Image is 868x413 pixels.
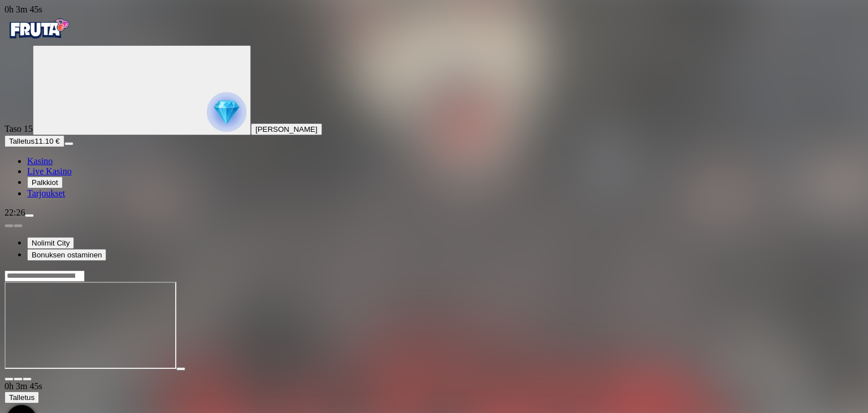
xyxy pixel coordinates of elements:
button: menu [25,214,34,217]
img: Fruta [5,15,72,43]
button: menu [64,142,73,145]
span: Live Kasino [27,166,72,176]
button: close icon [5,377,14,381]
button: play icon [176,367,185,371]
span: Kasino [27,156,53,166]
iframe: Blood & Shadow 2 [5,282,176,369]
a: gift-inverted iconTarjoukset [27,188,65,198]
span: Nolimit City [32,239,70,247]
span: Tarjoukset [27,188,65,198]
button: fullscreen icon [23,377,32,381]
button: Talletusplus icon11.10 € [5,135,64,147]
span: 11.10 € [34,137,59,145]
button: Bonuksen ostaminen [27,249,106,261]
a: Fruta [5,35,72,45]
span: Taso 15 [5,124,33,134]
span: 22:26 [5,208,25,217]
button: reward progress [33,45,251,135]
span: user session time [5,381,42,391]
nav: Primary [5,15,863,199]
a: diamond iconKasino [27,156,53,166]
span: Talletus [9,137,34,145]
span: Palkkiot [32,178,58,187]
span: Talletus [9,393,34,402]
a: poker-chip iconLive Kasino [27,166,72,176]
button: Talletus [5,392,39,403]
button: chevron-down icon [14,377,23,381]
button: prev slide [5,224,14,227]
img: reward progress [207,92,246,132]
span: [PERSON_NAME] [255,125,318,134]
span: user session time [5,5,42,14]
button: next slide [14,224,23,227]
button: Nolimit City [27,237,74,249]
span: Bonuksen ostaminen [32,251,102,259]
input: Search [5,270,85,282]
button: [PERSON_NAME] [251,123,322,135]
button: reward iconPalkkiot [27,177,63,188]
